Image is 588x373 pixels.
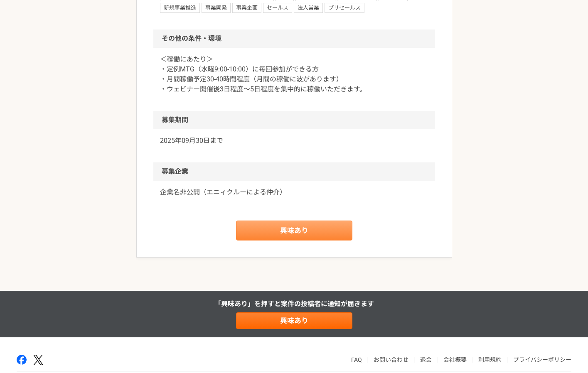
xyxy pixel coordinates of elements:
a: 興味あり [236,312,352,329]
h2: その他の条件・環境 [153,29,435,48]
span: 新規事業推進 [160,3,200,13]
img: facebook-2adfd474.png [17,355,27,365]
span: 事業開発 [202,3,231,13]
img: x-391a3a86.png [33,355,43,365]
span: セールス [263,3,292,13]
span: 事業企画 [232,3,261,13]
p: 「興味あり」を押すと 案件の投稿者に通知が届きます [214,299,374,309]
span: 法人営業 [294,3,323,13]
a: 退会 [420,356,432,363]
p: ＜稼働にあたり＞ ・定例MTG（水曜9:00-10:00）に毎回参加ができる方 ・月間稼働予定30-40時間程度（月間の稼働に波があります） ・ウェビナー開催後3日程度〜5日程度を集中的に稼働い... [160,54,428,94]
a: 会社概要 [443,356,467,363]
p: 2025年09月30日まで [160,136,428,146]
a: FAQ [351,356,362,363]
a: プライバシーポリシー [513,356,571,363]
h2: 募集期間 [153,111,435,129]
a: 企業名非公開（エニィクルーによる仲介） [160,187,428,197]
a: お問い合わせ [374,356,408,363]
h2: 募集企業 [153,162,435,181]
a: 興味あり [236,221,352,240]
span: プリセールス [325,3,364,13]
a: 利用規約 [478,356,502,363]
